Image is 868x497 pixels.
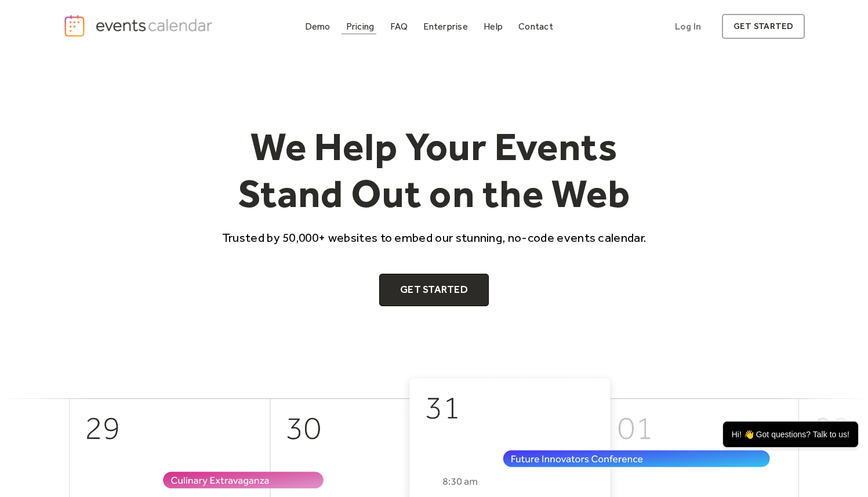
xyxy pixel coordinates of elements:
a: Pricing [342,19,379,34]
a: Help [479,19,507,34]
div: Help [484,23,503,30]
a: get started [722,14,805,39]
a: Contact [514,19,558,34]
a: Demo [300,19,335,34]
div: Enterprise [423,23,467,30]
a: Get Started [379,274,489,306]
a: FAQ [386,19,413,34]
a: home [63,14,216,38]
p: Trusted by 50,000+ websites to embed our stunning, no-code events calendar. [212,229,657,246]
div: Contact [518,23,553,30]
h1: We Help Your Events Stand Out on the Web [212,123,657,217]
a: Enterprise [419,19,472,34]
a: Log In [663,14,713,39]
div: FAQ [390,23,408,30]
div: Demo [305,23,331,30]
div: Pricing [346,23,375,30]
